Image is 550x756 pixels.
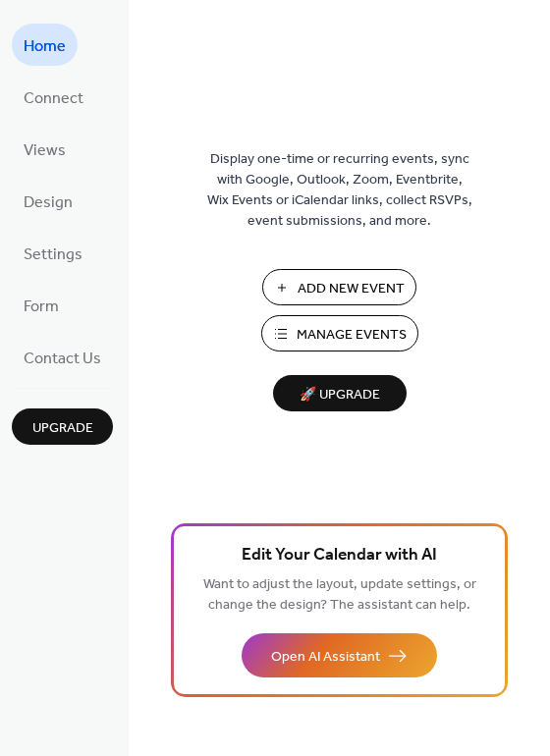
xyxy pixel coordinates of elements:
[24,292,59,322] span: Form
[12,284,71,326] a: Form
[32,418,93,439] span: Upgrade
[12,232,94,274] a: Settings
[24,31,66,62] span: Home
[207,149,472,232] span: Display one-time or recurring events, sync with Google, Outlook, Zoom, Eventbrite, Wix Events or ...
[261,315,418,351] button: Manage Events
[203,571,476,619] span: Want to adjust the layout, update settings, or change the design? The assistant can help.
[242,633,437,677] button: Open AI Assistant
[285,382,395,408] span: 🚀 Upgrade
[24,135,66,166] span: Views
[12,76,95,118] a: Connect
[297,325,407,346] span: Manage Events
[273,375,407,411] button: 🚀 Upgrade
[12,128,78,170] a: Views
[24,83,83,114] span: Connect
[24,344,101,374] span: Contact Us
[242,542,437,569] span: Edit Your Calendar with AI
[24,240,82,270] span: Settings
[12,336,113,378] a: Contact Us
[12,180,84,222] a: Design
[12,408,113,445] button: Upgrade
[12,24,78,66] a: Home
[271,647,380,668] span: Open AI Assistant
[24,188,73,218] span: Design
[298,279,405,299] span: Add New Event
[262,269,416,305] button: Add New Event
